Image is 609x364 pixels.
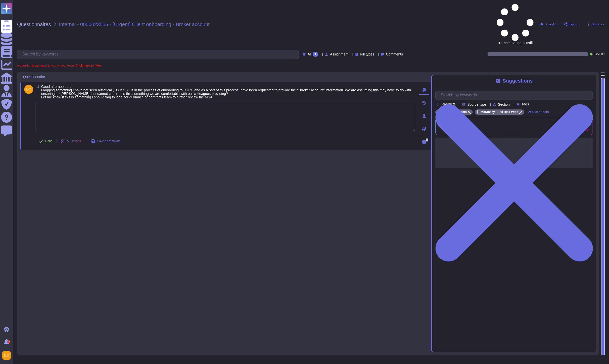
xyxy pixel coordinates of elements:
[569,23,578,26] span: Export
[497,4,534,45] span: Pre-calculating autofill
[308,52,312,56] span: All
[59,22,210,27] span: Internal - 0000023556 - [Urgent] Client onboarding - Broker account
[360,52,374,56] span: Fill types
[41,85,411,99] span: Good afternoon team, Flagging something I have not seen historically. Our CST is in the process o...
[23,75,45,79] span: Questionnaire
[1,350,15,361] button: user
[2,351,11,360] img: user
[594,53,600,55] span: Done:
[45,140,53,143] span: Done
[24,85,33,94] img: user
[426,138,429,142] span: 0
[35,85,39,88] span: 1
[97,140,121,143] span: Save as template
[35,136,57,146] button: Done
[75,64,101,67] b: Click here to filter
[546,23,558,26] span: Analytics
[17,64,101,67] span: A question is assigned to you or your team.
[7,340,10,343] div: 9+
[386,52,403,56] span: Comments
[313,52,318,57] div: 1
[592,23,602,26] span: Options
[87,136,125,146] button: Save as template
[67,140,81,143] span: AI Options
[20,50,299,59] input: Search by keywords
[438,91,593,100] input: Search by keywords
[17,22,51,27] span: Questionnaires
[601,53,605,55] span: 0 / 1
[330,52,348,56] span: Assignment
[540,22,558,26] button: Analytics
